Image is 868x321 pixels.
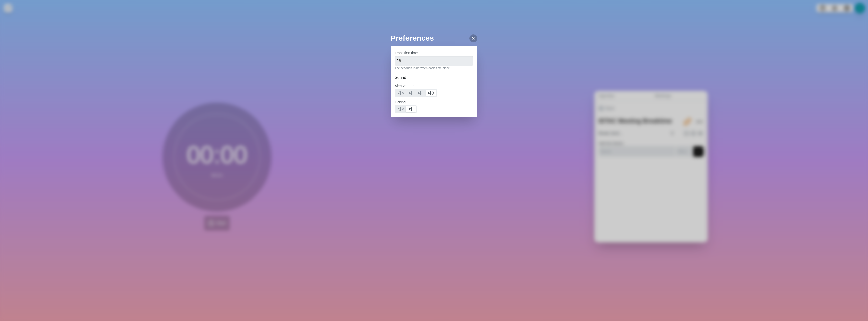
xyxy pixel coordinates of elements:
label: Alert volume [395,84,414,88]
label: Ticking [395,100,406,104]
h2: Sound [395,75,473,81]
p: The seconds in-between each time block [395,66,473,70]
h2: Preferences [391,32,477,44]
label: Transition time [395,51,418,55]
